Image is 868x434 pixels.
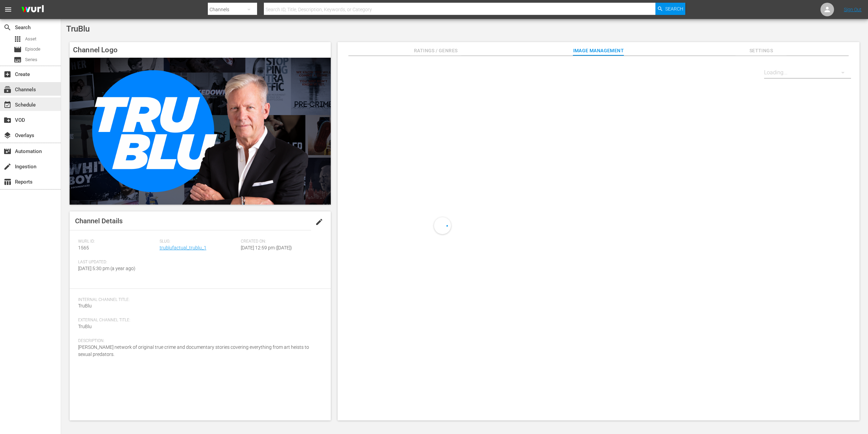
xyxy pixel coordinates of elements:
span: Asset [25,36,36,42]
span: menu [4,5,12,14]
span: Series [25,56,37,63]
span: edit [315,218,323,226]
span: Description: [78,338,319,344]
span: Series [14,56,22,64]
span: [DATE] 12:59 pm ([DATE]) [241,245,292,250]
span: Overlays [3,131,12,139]
span: Channels [3,86,12,94]
span: Ingestion [3,163,12,171]
span: Wurl ID: [78,239,156,244]
span: TruBlu [78,303,92,308]
button: Search [655,3,685,15]
span: TruBlu [78,324,92,329]
h4: Channel Logo [70,42,331,58]
span: Create [3,70,12,78]
span: Schedule [3,101,12,109]
span: Episode [25,46,40,53]
span: Episode [14,45,22,54]
span: Internal Channel Title: [78,297,319,303]
span: VOD [3,116,12,124]
span: Created On: [241,239,319,244]
span: TruBlu [66,24,90,34]
span: Image Management [573,46,624,55]
span: [DATE] 5:30 pm (a year ago) [78,266,135,271]
a: trublufactual_trublu_1 [160,245,206,250]
span: Automation [3,147,12,155]
span: Channel Details [75,217,123,225]
img: ans4CAIJ8jUAAAAAAAAAAAAAAAAAAAAAAAAgQb4GAAAAAAAAAAAAAAAAAAAAAAAAJMjXAAAAAAAAAAAAAAAAAAAAAAAAgAT5G... [16,2,49,18]
span: 1565 [78,245,89,250]
img: TruBlu [70,58,331,204]
button: edit [311,214,327,230]
span: External Channel Title: [78,318,319,323]
a: Sign Out [844,7,862,12]
span: Last Updated: [78,260,156,265]
span: Settings [736,46,786,55]
span: Ratings / Genres [410,46,461,55]
span: Asset [14,35,22,43]
span: Search [665,3,683,15]
span: Reports [3,178,12,186]
span: Slug: [160,239,238,244]
span: Search [3,23,12,32]
span: [PERSON_NAME] network of original true crime and documentary stories covering everything from art... [78,344,309,357]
